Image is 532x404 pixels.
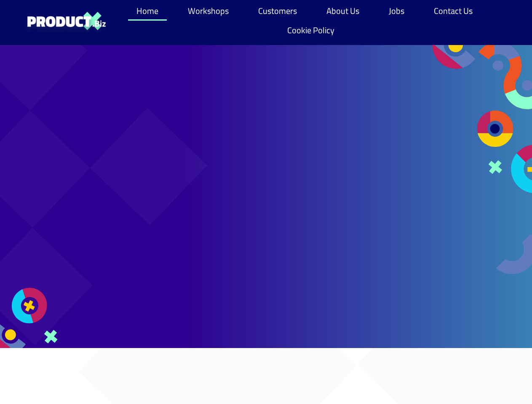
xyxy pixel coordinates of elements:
[380,1,413,21] a: Jobs
[116,1,499,40] nav: Menu
[179,1,237,21] a: Workshops
[425,1,481,21] a: Contact Us
[279,21,343,40] a: Cookie Policy
[318,1,368,21] a: About Us
[250,1,305,21] a: Customers
[128,1,167,21] a: Home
